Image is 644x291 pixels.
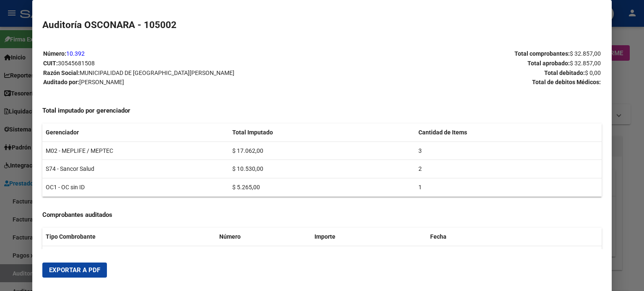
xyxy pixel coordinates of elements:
td: $ 17.062,00 [229,142,415,160]
span: $ 32.857,00 [570,60,601,67]
span: [PERSON_NAME] [79,79,124,85]
button: Exportar a PDF [42,263,107,278]
td: 2 [415,160,602,178]
h2: Auditoría OSCONARA - 105002 [42,18,602,32]
td: Factura B [42,246,216,265]
td: 1 [415,178,602,197]
span: 30545681508 [58,60,95,67]
p: Razón Social: [43,68,322,78]
td: [DATE] [427,246,500,265]
td: 8 - 41975 [216,246,311,265]
td: 3 [415,142,602,160]
th: Tipo Combrobante [42,228,216,246]
th: Gerenciador [42,124,229,142]
th: Total Imputado [229,124,415,142]
p: Total aprobado: [322,59,601,68]
span: $ 0,00 [585,70,601,76]
p: Total comprobantes: [322,49,601,59]
span: Exportar a PDF [49,266,100,274]
span: $ 32.857,00 [570,50,601,57]
p: Número: [43,49,322,59]
td: M02 - MEPLIFE / MEPTEC [42,142,229,160]
h4: Comprobantes auditados [42,210,602,220]
th: Fecha [427,228,500,246]
p: Total de debitos Médicos: [322,77,601,87]
p: CUIT: [43,59,322,68]
p: Total debitado: [322,68,601,78]
span: MUNICIPALIDAD DE [GEOGRAPHIC_DATA][PERSON_NAME] [80,70,234,76]
td: OC1 - OC sin ID [42,178,229,197]
th: Importe [311,228,427,246]
a: 10.392 [66,50,85,57]
h4: Total imputado por gerenciador [42,106,602,116]
p: Auditado por: [43,77,322,87]
td: $ 10.530,00 [229,160,415,178]
th: Número [216,228,311,246]
iframe: Intercom live chat [615,263,636,283]
td: S74 - Sancor Salud [42,160,229,178]
th: Cantidad de Items [415,124,602,142]
td: $ 32.857,00 [311,246,427,265]
td: $ 5.265,00 [229,178,415,197]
